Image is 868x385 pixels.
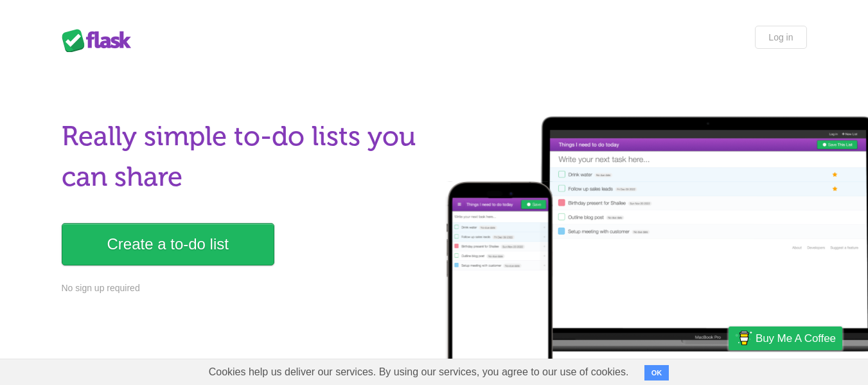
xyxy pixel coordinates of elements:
[196,359,642,385] span: Cookies help us deliver our services. By using our services, you agree to our use of cookies.
[62,29,139,52] div: Flask Lists
[62,116,427,197] h1: Really simple to-do lists you can share
[62,282,427,295] p: No sign up required
[755,26,806,49] a: Log in
[735,327,752,349] img: Buy me a coffee
[729,327,842,350] a: Buy me a coffee
[644,365,669,381] button: OK
[756,327,836,350] span: Buy me a coffee
[62,223,274,265] a: Create a to-do list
